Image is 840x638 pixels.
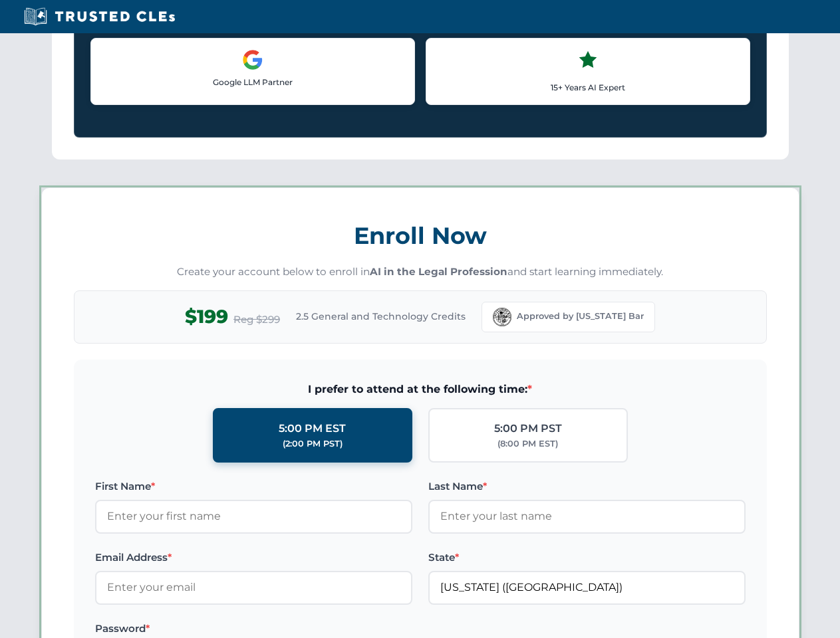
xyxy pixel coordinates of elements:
label: Password [95,621,412,637]
img: Florida Bar [493,308,511,326]
input: Enter your first name [95,500,412,533]
div: 5:00 PM PST [494,420,562,437]
input: Florida (FL) [428,571,746,604]
input: Enter your last name [428,500,746,533]
span: Reg $299 [233,312,280,328]
label: State [428,550,746,566]
p: 15+ Years AI Expert [437,81,739,94]
label: First Name [95,478,412,494]
span: 2.5 General and Technology Credits [296,309,466,324]
div: (2:00 PM PST) [283,437,343,451]
img: Google [242,49,263,70]
label: Email Address [95,550,412,566]
span: Approved by [US_STATE] Bar [517,310,644,323]
img: Trusted CLEs [20,7,179,27]
strong: AI in the Legal Profession [370,265,507,278]
div: (8:00 PM EST) [497,437,558,451]
label: Last Name [428,478,746,494]
p: Google LLM Partner [102,76,404,88]
h3: Enroll Now [74,215,767,257]
p: Create your account below to enroll in and start learning immediately. [74,265,767,280]
span: $199 [185,302,228,332]
span: I prefer to attend at the following time: [95,381,746,398]
input: Enter your email [95,571,412,604]
div: 5:00 PM EST [279,420,346,437]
